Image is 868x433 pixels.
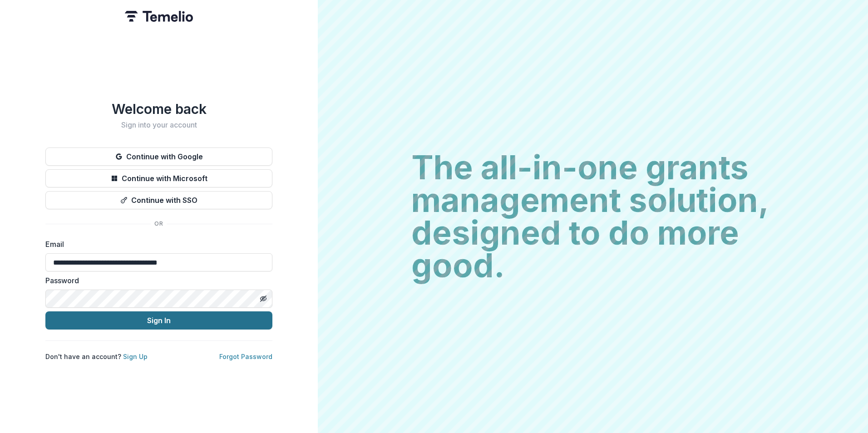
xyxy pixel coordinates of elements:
p: Don't have an account? [45,352,148,361]
button: Continue with SSO [45,191,272,209]
button: Toggle password visibility [256,291,271,306]
label: Password [45,275,267,286]
h2: Sign into your account [45,121,272,129]
label: Email [45,239,267,250]
img: Temelio [125,11,193,22]
button: Sign In [45,311,272,330]
button: Continue with Google [45,148,272,166]
a: Forgot Password [219,353,272,360]
button: Continue with Microsoft [45,169,272,187]
a: Sign Up [123,353,148,360]
h1: Welcome back [45,101,272,117]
